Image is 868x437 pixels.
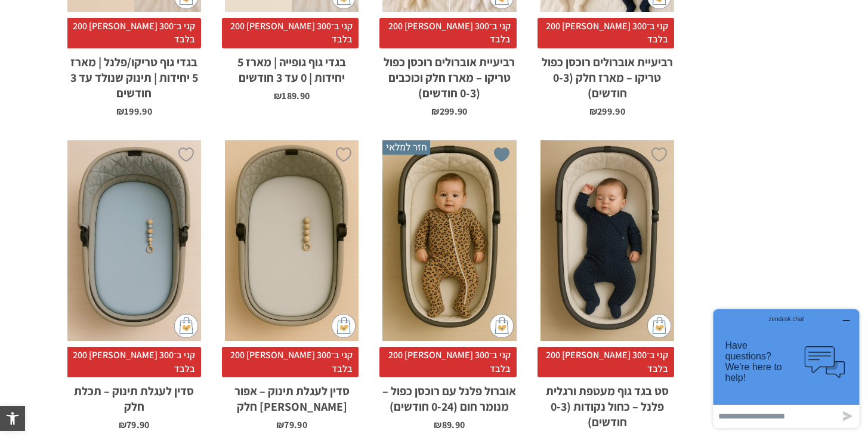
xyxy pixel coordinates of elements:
h2: רביעיית אוברולים רוכסן כפול טריקו – מארז חלק (0-3 חודשים) [540,48,674,101]
h2: סדין לעגלת תינוק – אפור [PERSON_NAME] חלק [225,377,359,414]
bdi: 299.90 [431,105,467,118]
span: חזר למלאי [382,140,430,155]
span: קני ב־300 [PERSON_NAME] 200 בלבד [222,18,359,48]
span: קני ב־300 [PERSON_NAME] 200 בלבד [379,18,516,48]
span: ₪ [276,418,284,431]
h2: סט בגד גוף מעטפת ורגלית פלנל – כחול נקודות (0-3 חודשים) [540,377,674,430]
h2: רביעיית אוברולים רוכסן כפול טריקו – מארז חלק וכוכבים (0-3 חודשים) [382,48,516,101]
h2: סדין לעגלת תינוק – תכלת חלק [67,377,201,414]
img: cat-mini-atc.png [174,314,198,338]
h2: אוברול פלנל עם רוכסן כפול – מנומר חום (0-24 חודשים) [382,377,516,414]
img: cat-mini-atc.png [647,314,671,338]
span: קני ב־300 [PERSON_NAME] 200 בלבד [538,18,674,48]
img: cat-mini-atc.png [490,314,514,338]
span: ₪ [119,418,126,431]
span: קני ב־300 [PERSON_NAME] 200 בלבד [379,347,516,377]
iframe: Opens a widget where you can chat to one of our agents [709,304,864,433]
span: ₪ [589,105,597,118]
bdi: 89.90 [434,418,465,431]
h2: בגדי גוף טריקו/פלנל | מארז 5 יחידות | תינוק שנולד עד 3 חודשים [67,48,201,101]
span: ₪ [274,90,282,102]
bdi: 189.90 [274,90,310,102]
bdi: 299.90 [589,105,625,118]
bdi: 79.90 [276,418,307,431]
bdi: 79.90 [119,418,150,431]
span: קני ב־300 [PERSON_NAME] 200 בלבד [538,347,674,377]
a: סדין לעגלת תינוק - תכלת חלק קני ב־300 [PERSON_NAME] 200 בלבדסדין לעגלת תינוק – תכלת חלק ₪79.90 [67,140,201,430]
img: cat-mini-atc.png [332,314,356,338]
span: קני ב־300 [PERSON_NAME] 200 בלבד [222,347,359,377]
bdi: 199.90 [116,105,152,118]
h2: בגדי גוף גופייה | מארז 5 יחידות | 0 עד 3 חודשים [225,48,359,85]
span: ₪ [431,105,439,118]
span: קני ב־300 [PERSON_NAME] 200 בלבד [64,347,201,377]
a: חזר למלאי אוברול פלנל עם רוכסן כפול - מנומר חום (0-24 חודשים) קני ב־300 [PERSON_NAME] 200 בלבדאוב... [382,140,516,430]
span: ₪ [116,105,124,118]
a: סדין לעגלת תינוק - אפור בהיר חלק קני ב־300 [PERSON_NAME] 200 בלבדסדין לעגלת תינוק – אפור [PERSON_... [225,140,359,430]
span: קני ב־300 [PERSON_NAME] 200 בלבד [64,18,201,48]
span: ₪ [434,418,441,431]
